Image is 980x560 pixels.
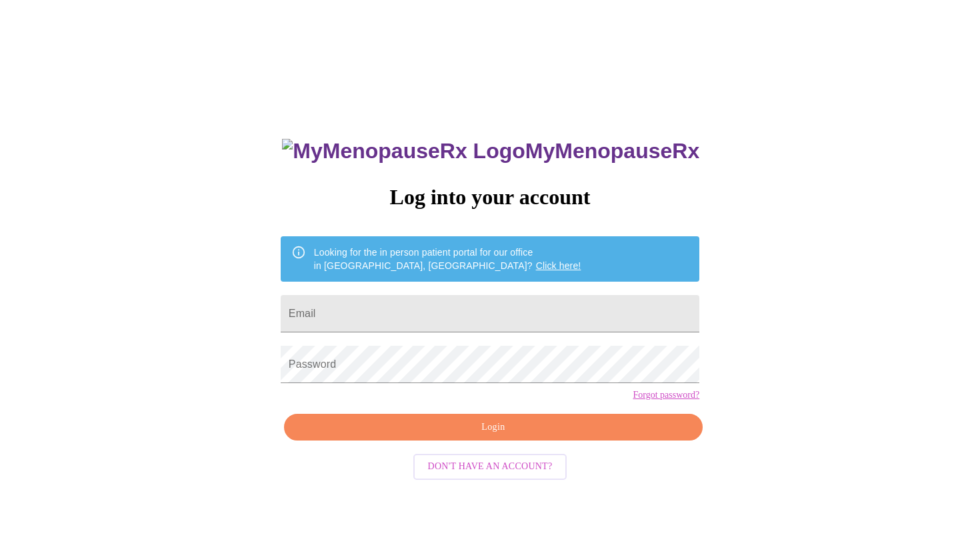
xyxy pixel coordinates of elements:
[413,454,567,480] button: Don't have an account?
[536,260,581,271] a: Click here!
[284,414,703,441] button: Login
[281,185,699,210] h3: Log into your account
[282,139,525,164] img: MyMenopauseRx Logo
[410,460,571,471] a: Don't have an account?
[299,419,687,436] span: Login
[633,390,699,400] a: Forgot password?
[428,459,553,475] span: Don't have an account?
[314,240,581,278] div: Looking for the in person patient portal for our office in [GEOGRAPHIC_DATA], [GEOGRAPHIC_DATA]?
[282,139,699,164] h3: MyMenopauseRx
